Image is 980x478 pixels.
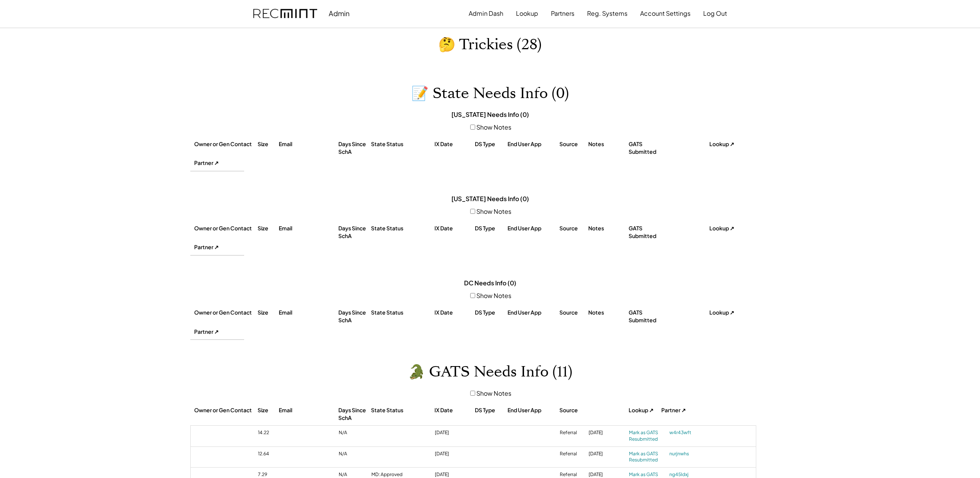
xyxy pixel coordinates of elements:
[371,406,433,414] div: State Status
[279,406,336,414] div: Email
[279,225,336,232] div: Email
[475,140,506,148] div: DS Type
[589,430,627,436] div: [DATE]
[475,309,506,316] div: DS Type
[435,430,473,436] div: [DATE]
[434,140,473,148] div: IX Date
[435,471,473,478] div: [DATE]
[338,406,369,421] div: Days Since SchA
[551,6,574,21] button: Partners
[669,451,700,457] a: nurjnwhs
[371,309,433,316] div: State Status
[258,451,277,457] div: 12.64
[258,140,277,148] div: Size
[476,123,511,131] label: Show Notes
[329,9,349,18] div: Admin
[258,430,277,436] div: 14.22
[703,6,727,21] button: Log Out
[476,291,511,300] label: Show Notes
[507,309,557,316] div: End User App
[339,451,369,457] div: N/A
[469,6,503,21] button: Admin Dash
[258,406,277,414] div: Size
[588,225,627,232] div: Notes
[434,309,473,316] div: IX Date
[408,363,572,381] h1: 🐊 GATS Needs Info (11)
[338,140,369,155] div: Days Since SchA
[434,225,473,232] div: IX Date
[560,471,587,478] div: Referral
[434,406,473,414] div: IX Date
[709,225,740,232] div: Lookup ↗
[629,225,667,240] div: GATS Submitted
[338,225,369,240] div: Days Since SchA
[339,430,369,436] div: N/A
[279,140,336,148] div: Email
[194,159,244,167] div: Partner ↗
[253,9,317,18] img: recmint-logotype%403x.png
[589,451,627,457] div: [DATE]
[559,309,586,316] div: Source
[629,430,667,443] div: Mark as GATS Resubmitted
[629,140,667,155] div: GATS Submitted
[194,225,256,232] div: Owner or Gen Contact
[194,243,244,251] div: Partner ↗
[451,110,529,119] div: [US_STATE] Needs Info (0)
[194,309,256,316] div: Owner or Gen Contact
[560,430,587,436] div: Referral
[339,471,369,478] div: N/A
[669,471,700,478] a: ng45ldxj
[559,140,586,148] div: Source
[640,6,690,21] button: Account Settings
[371,225,433,232] div: State Status
[464,279,516,287] div: DC Needs Info (0)
[629,309,667,324] div: GATS Submitted
[507,225,557,232] div: End User App
[338,309,369,324] div: Days Since SchA
[258,225,277,232] div: Size
[411,85,569,103] h1: 📝 State Needs Info (0)
[629,451,667,464] div: Mark as GATS Resubmitted
[587,6,627,21] button: Reg. Systems
[709,309,740,316] div: Lookup ↗
[194,140,256,148] div: Owner or Gen Contact
[629,406,659,414] div: Lookup ↗
[669,430,700,436] a: w4r43wft
[559,406,586,414] div: Source
[507,140,557,148] div: End User App
[560,451,587,457] div: Referral
[588,309,627,316] div: Notes
[516,6,538,21] button: Lookup
[435,451,473,457] div: [DATE]
[476,389,511,397] label: Show Notes
[194,328,244,336] div: Partner ↗
[588,140,627,148] div: Notes
[475,225,506,232] div: DS Type
[371,140,433,148] div: State Status
[589,471,627,478] div: [DATE]
[194,406,256,414] div: Owner or Gen Contact
[451,195,529,203] div: [US_STATE] Needs Info (0)
[371,471,433,478] div: MD: Approved
[709,140,740,148] div: Lookup ↗
[507,406,557,414] div: End User App
[258,309,277,316] div: Size
[438,36,542,54] h1: 🤔 Trickies (28)
[258,471,277,478] div: 7.29
[559,225,586,232] div: Source
[475,406,506,414] div: DS Type
[476,207,511,215] label: Show Notes
[279,309,336,316] div: Email
[661,406,711,414] div: Partner ↗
